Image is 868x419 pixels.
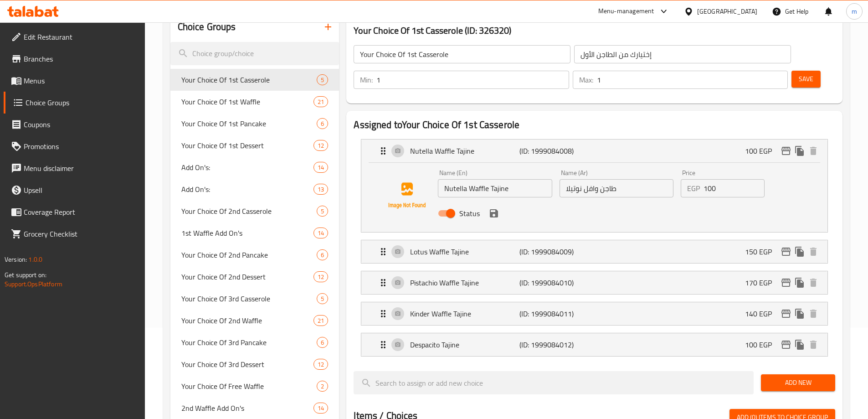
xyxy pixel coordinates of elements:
div: Add On's:13 [170,178,339,200]
span: 5 [317,295,328,303]
span: Coupons [24,119,138,130]
div: Expand [361,333,827,356]
img: Nutella Waffle Tajine [378,166,436,225]
div: Your Choice Of 2nd Pancake6 [170,244,339,266]
span: Your Choice Of 2nd Waffle [181,315,314,326]
button: delete [806,144,820,158]
div: Your Choice Of 1st Waffle21 [170,91,339,113]
div: Expand [361,271,827,294]
span: Your Choice Of 3rd Casserole [181,293,317,304]
button: Add New [761,374,835,391]
span: Branches [24,53,138,64]
button: Save [791,71,821,88]
span: Add New [768,377,828,388]
p: (ID: 1999084012) [519,339,592,350]
button: duplicate [793,307,806,321]
span: 2 [317,382,328,391]
p: 100 EGP [745,145,779,156]
a: Support.OpsPlatform [5,278,62,290]
li: Expand [354,329,835,360]
a: Choice Groups [4,92,145,114]
div: Your Choice Of 3rd Casserole5 [170,288,339,310]
div: Choices [313,162,328,173]
a: Edit Restaurant [4,26,145,48]
span: 2nd Waffle Add On's [181,403,314,414]
a: Grocery Checklist [4,223,145,245]
div: Choices [313,403,328,414]
span: Your Choice Of 1st Dessert [181,140,314,151]
span: Save [799,73,813,85]
span: 12 [314,141,328,150]
span: Your Choice Of 3rd Dessert [181,359,314,370]
div: Choices [313,359,328,370]
div: Choices [313,271,328,282]
span: m [852,6,857,16]
h2: Choice Groups [178,20,236,34]
span: Your Choice Of 2nd Pancake [181,249,317,260]
button: duplicate [793,338,806,352]
p: Min: [360,74,373,85]
span: Your Choice Of 1st Pancake [181,118,317,129]
span: 12 [314,360,328,369]
p: Nutella Waffle Tajine [410,145,519,156]
span: Status [459,208,480,219]
p: Despacito Tajine [410,339,519,350]
button: edit [779,144,793,158]
span: 21 [314,98,328,106]
div: 1st Waffle Add On's14 [170,222,339,244]
div: Menu-management [598,6,654,17]
div: 2nd Waffle Add On's14 [170,397,339,419]
div: Your Choice Of 2nd Waffle21 [170,310,339,331]
p: (ID: 1999084009) [519,246,592,257]
span: Your Choice Of 1st Casserole [181,74,317,85]
button: edit [779,307,793,321]
span: 5 [317,76,328,84]
span: Add On's: [181,162,314,173]
span: Your Choice Of 2nd Casserole [181,206,317,217]
input: search [170,42,339,65]
span: 12 [314,273,328,281]
input: Enter name Ar [560,179,673,197]
span: 14 [314,404,328,413]
button: duplicate [793,276,806,290]
div: Choices [317,293,328,304]
a: Menus [4,70,145,92]
span: 6 [317,119,328,128]
span: 1.0.0 [28,253,42,265]
span: Upsell [24,185,138,196]
div: Choices [317,381,328,392]
p: 170 EGP [745,277,779,288]
div: Your Choice Of 2nd Casserole5 [170,200,339,222]
span: Menus [24,75,138,86]
span: Your Choice Of 1st Waffle [181,96,314,107]
h2: Assigned to Your Choice Of 1st Casserole [354,118,835,132]
a: Coupons [4,114,145,135]
div: Choices [313,184,328,195]
div: Choices [317,337,328,348]
button: edit [779,245,793,259]
p: Kinder Waffle Tajine [410,308,519,319]
div: Choices [313,228,328,238]
span: Grocery Checklist [24,228,138,239]
p: 150 EGP [745,246,779,257]
button: duplicate [793,245,806,259]
div: Expand [361,240,827,263]
span: 14 [314,229,328,238]
span: Add On's: [181,184,314,195]
div: Your Choice Of 3rd Pancake6 [170,331,339,353]
button: delete [806,307,820,321]
p: (ID: 1999084010) [519,277,592,288]
div: Choices [313,96,328,107]
a: Upsell [4,179,145,201]
a: Branches [4,48,145,70]
a: Promotions [4,135,145,157]
li: Expand [354,298,835,329]
input: Please enter price [704,179,765,197]
div: Your Choice Of 3rd Dessert12 [170,353,339,375]
p: 100 EGP [745,339,779,350]
span: Version: [5,253,27,265]
span: Promotions [24,141,138,152]
button: delete [806,276,820,290]
h3: Your Choice Of 1st Casserole (ID: 326320) [354,23,835,38]
div: Your Choice Of 1st Casserole5 [170,69,339,91]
